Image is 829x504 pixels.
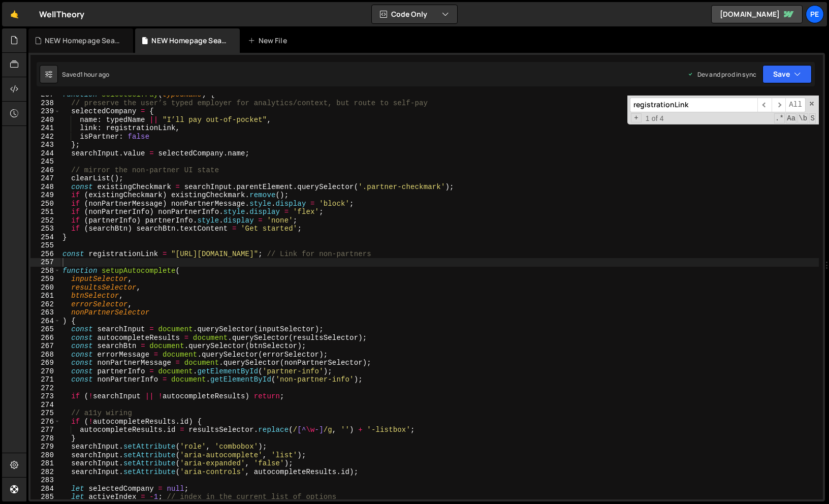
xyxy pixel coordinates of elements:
[30,325,60,334] div: 265
[248,36,291,46] div: New File
[30,493,60,501] div: 285
[30,476,60,485] div: 283
[30,208,60,216] div: 251
[30,443,60,451] div: 279
[30,157,60,166] div: 245
[786,113,796,123] span: CaseSensitive Search
[30,107,60,116] div: 239
[30,124,60,133] div: 241
[62,70,109,79] div: Saved
[30,418,60,426] div: 276
[30,300,60,309] div: 262
[30,141,60,149] div: 243
[30,250,60,259] div: 256
[30,191,60,200] div: 249
[30,308,60,317] div: 263
[151,36,228,46] div: NEW Homepage Search.js
[30,342,60,351] div: 267
[757,98,772,112] span: ​
[30,116,60,124] div: 240
[30,384,60,393] div: 272
[30,468,60,477] div: 282
[30,233,60,242] div: 254
[687,70,756,79] div: Dev and prod in sync
[30,317,60,326] div: 264
[30,283,60,292] div: 260
[630,98,757,112] input: Search for
[80,70,110,79] div: 1 hour ago
[809,113,816,123] span: Search In Selection
[30,267,60,275] div: 258
[30,426,60,434] div: 277
[785,98,806,112] span: Alt-Enter
[30,241,60,250] div: 255
[30,351,60,359] div: 268
[30,174,60,183] div: 247
[772,98,786,112] span: ​
[642,114,668,123] span: 1 of 4
[45,36,121,46] div: NEW Homepage Search.css
[30,334,60,342] div: 266
[798,113,808,123] span: Whole Word Search
[30,183,60,192] div: 248
[30,367,60,376] div: 270
[711,5,803,23] a: [DOMAIN_NAME]
[30,434,60,443] div: 278
[30,225,60,233] div: 253
[774,113,785,123] span: RegExp Search
[30,359,60,367] div: 269
[30,99,60,108] div: 238
[762,65,812,83] button: Save
[372,5,457,23] button: Code Only
[30,292,60,300] div: 261
[30,149,60,158] div: 244
[30,409,60,418] div: 275
[30,258,60,267] div: 257
[30,216,60,225] div: 252
[30,451,60,460] div: 280
[30,133,60,141] div: 242
[30,375,60,384] div: 271
[631,113,642,123] span: Toggle Replace mode
[39,8,85,20] div: WellTheory
[30,392,60,401] div: 273
[30,275,60,283] div: 259
[30,200,60,208] div: 250
[2,2,27,26] a: 🤙
[30,401,60,409] div: 274
[30,166,60,175] div: 246
[30,485,60,493] div: 284
[806,5,824,23] a: Pe
[30,459,60,468] div: 281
